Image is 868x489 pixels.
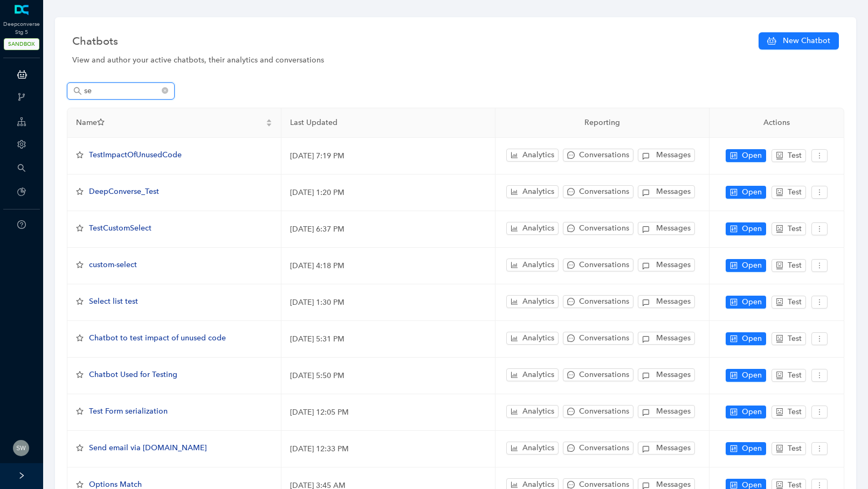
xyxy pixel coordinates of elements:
[656,406,691,417] span: Messages
[726,296,766,309] button: controlOpen
[563,149,633,162] button: messageConversations
[742,186,762,198] span: Open
[579,296,629,308] span: Conversations
[726,369,766,382] button: controlOpen
[811,406,828,418] button: more
[76,334,84,342] span: star
[89,333,226,343] span: Chatbot to test impact of unused code
[281,211,495,248] td: [DATE] 6:37 PM
[506,185,559,198] button: bar-chartAnalytics
[579,369,629,381] span: Conversations
[726,406,766,418] button: controlOpen
[638,332,695,345] button: Messages
[567,371,575,379] span: message
[89,443,206,452] span: Send email via [DOMAIN_NAME]
[511,225,518,232] span: bar-chart
[579,259,629,271] span: Conversations
[76,188,84,195] span: star
[522,149,554,161] span: Analytics
[495,108,709,138] th: Reporting
[783,35,830,47] span: New Chatbot
[742,406,762,418] span: Open
[638,368,695,381] button: Messages
[776,188,783,196] span: robot
[742,150,762,162] span: Open
[759,32,839,50] button: New Chatbot
[281,108,495,138] th: Last Updated
[563,295,633,308] button: messageConversations
[638,295,695,308] button: Messages
[816,481,823,489] span: more
[776,298,783,306] span: robot
[816,225,823,233] span: more
[811,369,828,382] button: more
[506,149,559,162] button: bar-chartAnalytics
[730,445,738,452] span: control
[730,372,738,379] span: control
[506,295,559,308] button: bar-chartAnalytics
[579,222,629,234] span: Conversations
[89,187,159,196] span: DeepConverse_Test
[506,368,559,381] button: bar-chartAnalytics
[811,259,828,272] button: more
[730,152,738,159] span: control
[771,406,806,418] button: robotTest
[656,332,691,344] span: Messages
[730,262,738,269] span: control
[162,87,168,94] span: close-circle
[89,407,168,416] span: Test Form serialization
[522,186,554,198] span: Analytics
[811,186,828,199] button: more
[656,369,691,381] span: Messages
[76,298,84,305] span: star
[816,445,823,452] span: more
[771,442,806,455] button: robotTest
[788,406,802,418] span: Test
[522,369,554,381] span: Analytics
[281,284,495,321] td: [DATE] 1:30 PM
[788,223,802,235] span: Test
[84,85,160,97] input: Search in list...
[656,442,691,454] span: Messages
[567,408,575,415] span: message
[522,222,554,234] span: Analytics
[281,321,495,358] td: [DATE] 5:31 PM
[788,296,802,308] span: Test
[506,222,559,235] button: bar-chartAnalytics
[72,54,839,66] div: View and author your active chatbots, their analytics and conversations
[776,445,783,452] span: robot
[816,408,823,416] span: more
[511,334,518,342] span: bar-chart
[816,372,823,379] span: more
[76,481,84,488] span: star
[579,442,629,454] span: Conversations
[73,87,82,95] span: search
[17,140,26,149] span: setting
[76,408,84,415] span: star
[506,405,559,418] button: bar-chartAnalytics
[89,260,137,269] span: custom-select
[638,259,695,271] button: Messages
[281,174,495,211] td: [DATE] 1:20 PM
[638,149,695,162] button: Messages
[730,188,738,196] span: control
[162,86,168,96] span: close-circle
[4,38,39,50] span: SANDBOX
[656,259,691,271] span: Messages
[511,371,518,379] span: bar-chart
[788,260,802,271] span: Test
[13,440,29,456] img: c3ccc3f0c05bac1ff29357cbd66b20c9
[726,186,766,199] button: controlOpen
[788,186,802,198] span: Test
[567,261,575,269] span: message
[97,118,105,126] span: star
[506,442,559,455] button: bar-chartAnalytics
[788,333,802,345] span: Test
[638,405,695,418] button: Messages
[816,298,823,306] span: more
[730,481,738,489] span: control
[281,248,495,284] td: [DATE] 4:18 PM
[656,186,691,198] span: Messages
[511,188,518,195] span: bar-chart
[726,332,766,345] button: controlOpen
